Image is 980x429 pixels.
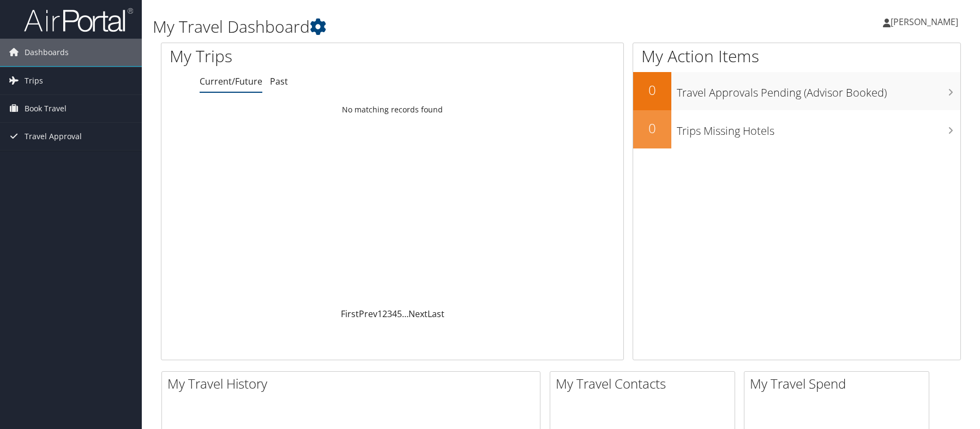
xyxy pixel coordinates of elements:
[25,95,67,122] span: Book Travel
[891,16,958,28] span: [PERSON_NAME]
[677,118,961,139] h3: Trips Missing Hotels
[161,100,623,120] td: No matching records found
[556,374,735,393] h2: My Travel Contacts
[382,308,387,320] a: 2
[153,15,697,38] h1: My Travel Dashboard
[25,39,69,66] span: Dashboards
[633,119,671,138] h2: 0
[402,308,408,320] span: …
[428,308,444,320] a: Last
[392,308,397,320] a: 4
[883,5,969,38] a: [PERSON_NAME]
[359,308,377,320] a: Prev
[25,67,43,94] span: Trips
[377,308,382,320] a: 1
[387,308,392,320] a: 3
[200,75,262,87] a: Current/Future
[170,45,423,68] h1: My Trips
[408,308,428,320] a: Next
[24,7,133,33] img: airportal-logo.png
[167,374,540,393] h2: My Travel History
[633,81,671,99] h2: 0
[25,123,82,150] span: Travel Approval
[750,374,929,393] h2: My Travel Spend
[633,45,961,68] h1: My Action Items
[397,308,402,320] a: 5
[341,308,359,320] a: First
[270,75,288,87] a: Past
[677,80,961,100] h3: Travel Approvals Pending (Advisor Booked)
[633,72,961,110] a: 0Travel Approvals Pending (Advisor Booked)
[633,110,961,148] a: 0Trips Missing Hotels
